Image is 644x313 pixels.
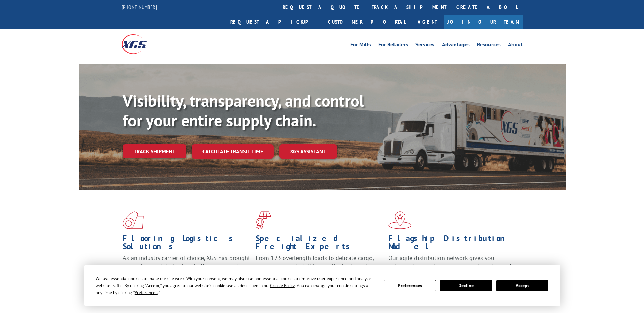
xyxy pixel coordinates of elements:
a: For Mills [350,42,371,49]
a: Customer Portal [323,15,411,29]
span: Our agile distribution network gives you nationwide inventory management on demand. [388,254,513,270]
a: Resources [477,42,501,49]
img: xgs-icon-flagship-distribution-model-red [388,211,412,229]
a: [PHONE_NUMBER] [122,4,157,10]
span: Preferences [135,290,158,295]
a: Services [415,42,434,49]
a: Advantages [442,42,470,49]
p: From 123 overlength loads to delicate cargo, our experienced staff knows the best way to move you... [256,254,383,284]
span: As an industry carrier of choice, XGS has brought innovation and dedication to flooring logistics... [123,254,250,278]
img: xgs-icon-total-supply-chain-intelligence-red [123,211,144,229]
h1: Specialized Freight Experts [256,234,383,254]
div: Cookie Consent Prompt [84,265,560,306]
a: Agent [411,15,444,29]
a: About [508,42,523,49]
span: Cookie Policy [270,283,295,288]
button: Decline [440,280,492,291]
a: Join Our Team [444,15,523,29]
h1: Flagship Distribution Model [388,234,516,254]
a: Request a pickup [225,15,323,29]
a: Track shipment [123,144,186,158]
h1: Flooring Logistics Solutions [123,234,251,254]
a: XGS ASSISTANT [279,144,337,159]
b: Visibility, transparency, and control for your entire supply chain. [123,90,364,131]
button: Preferences [384,280,436,291]
a: Calculate transit time [192,144,274,159]
button: Accept [496,280,548,291]
a: For Retailers [378,42,408,49]
img: xgs-icon-focused-on-flooring-red [256,211,271,229]
div: We use essential cookies to make our site work. With your consent, we may also use non-essential ... [96,275,376,296]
